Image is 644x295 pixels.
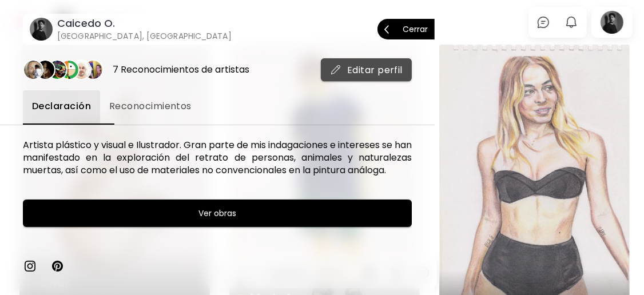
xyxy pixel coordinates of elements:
span: Declaración [32,99,91,113]
h6: Caicedo O. [57,17,232,30]
button: Cerrar [377,19,435,39]
span: Editar perfil [330,64,403,76]
img: mail [330,64,341,75]
h6: Artista plástico y visual e Ilustrador. Gran parte de mis indagaciones e intereses se han manifes... [23,139,412,177]
h6: [GEOGRAPHIC_DATA], [GEOGRAPHIC_DATA] [57,30,232,42]
button: Ver obras [23,200,412,227]
div: 7 Reconocimientos de artistas [113,63,249,76]
span: Reconocimientos [109,99,192,113]
h6: Ver obras [198,206,236,220]
p: Cerrar [403,25,428,33]
img: pinterest [50,259,64,273]
img: instagram [23,259,37,273]
button: mailEditar perfil [321,58,412,81]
